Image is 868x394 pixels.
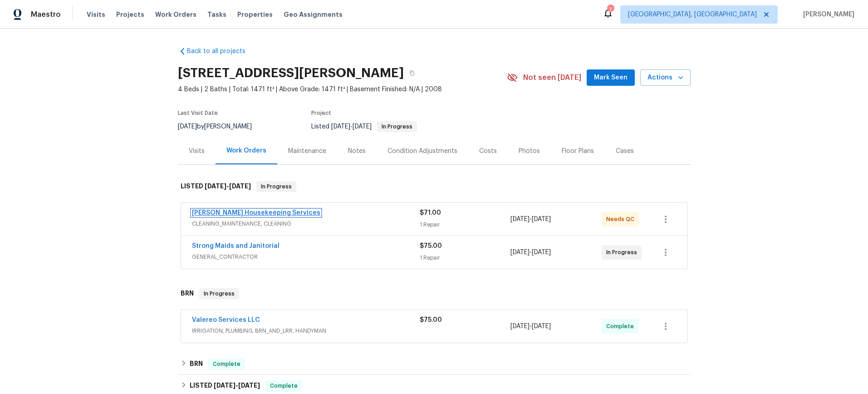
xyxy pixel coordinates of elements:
[200,289,238,298] span: In Progress
[510,215,551,224] span: -
[192,252,420,261] span: GENERAL_CONTRACTOR
[606,248,641,257] span: In Progress
[178,172,691,201] div: LISTED [DATE]-[DATE]In Progress
[178,123,197,130] span: [DATE]
[606,215,638,224] span: Needs QC
[209,360,244,369] span: Complete
[387,147,457,156] div: Condition Adjustments
[31,10,61,19] span: Maestro
[178,121,263,132] div: by [PERSON_NAME]
[640,69,691,86] button: Actions
[510,249,530,256] span: [DATE]
[155,10,196,19] span: Work Orders
[116,10,144,19] span: Projects
[237,10,273,19] span: Properties
[238,382,260,389] span: [DATE]
[510,322,551,331] span: -
[178,47,265,56] a: Back to all projects
[378,124,416,129] span: In Progress
[190,359,203,369] h6: BRN
[181,288,194,299] h6: BRN
[331,123,350,130] span: [DATE]
[420,210,441,216] span: $71.00
[510,248,551,257] span: -
[420,220,511,229] div: 1 Repair
[607,5,613,15] div: 7
[799,10,854,19] span: [PERSON_NAME]
[178,110,218,116] span: Last Visit Date
[532,323,551,330] span: [DATE]
[628,10,757,19] span: [GEOGRAPHIC_DATA], [GEOGRAPHIC_DATA]
[181,181,251,192] h6: LISTED
[510,323,530,330] span: [DATE]
[205,183,251,189] span: -
[420,317,442,323] span: $75.00
[229,183,251,189] span: [DATE]
[348,147,366,156] div: Notes
[226,146,266,155] div: Work Orders
[189,147,205,156] div: Visits
[647,72,683,84] span: Actions
[257,182,295,191] span: In Progress
[353,123,372,130] span: [DATE]
[266,381,301,390] span: Complete
[510,216,530,222] span: [DATE]
[192,210,320,216] a: [PERSON_NAME] Housekeeping Services
[192,317,260,323] a: Valereo Services LLC
[192,243,280,249] a: Strong Maids and Janitorial
[214,382,235,389] span: [DATE]
[87,10,105,19] span: Visits
[532,216,551,222] span: [DATE]
[311,110,331,116] span: Project
[178,85,507,94] span: 4 Beds | 2 Baths | Total: 1471 ft² | Above Grade: 1471 ft² | Basement Finished: N/A | 2008
[192,326,420,335] span: IRRIGATION, PLUMBING, BRN_AND_LRR, HANDYMAN
[178,69,404,78] h2: [STREET_ADDRESS][PERSON_NAME]
[331,123,372,130] span: -
[523,73,581,82] span: Not seen [DATE]
[190,380,260,391] h6: LISTED
[284,10,343,19] span: Geo Assignments
[192,219,420,228] span: CLEANING_MAINTENANCE, CLEANING
[616,147,634,156] div: Cases
[519,147,540,156] div: Photos
[311,123,417,130] span: Listed
[205,183,226,189] span: [DATE]
[178,353,691,375] div: BRN Complete
[594,72,628,84] span: Mark Seen
[288,147,326,156] div: Maintenance
[479,147,497,156] div: Costs
[562,147,594,156] div: Floor Plans
[532,249,551,256] span: [DATE]
[207,11,226,18] span: Tasks
[587,69,635,86] button: Mark Seen
[178,279,691,308] div: BRN In Progress
[404,65,420,81] button: Copy Address
[606,322,638,331] span: Complete
[420,243,442,249] span: $75.00
[420,253,511,262] div: 1 Repair
[214,382,260,389] span: -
